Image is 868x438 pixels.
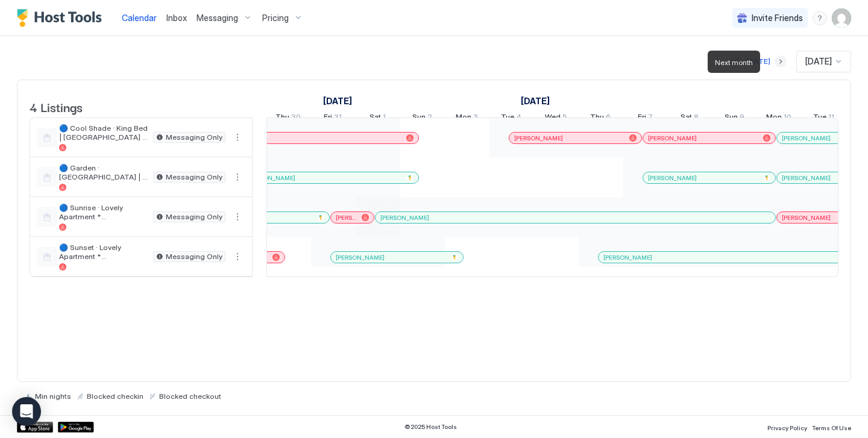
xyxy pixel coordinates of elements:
a: November 6, 2025 [587,110,614,127]
a: November 11, 2025 [810,110,837,127]
div: menu [230,130,245,145]
span: Fri [638,112,646,125]
span: 30 [291,112,301,125]
span: Min nights [35,392,71,401]
a: October 30, 2025 [272,110,304,127]
span: 8 [694,112,699,125]
div: menu [230,170,245,184]
span: 6 [606,112,611,125]
a: Privacy Policy [767,421,807,433]
span: Invite Friends [752,13,803,23]
a: October 15, 2025 [320,92,355,110]
span: Sat [370,112,381,125]
div: menu [230,249,245,264]
button: More options [230,170,245,184]
span: 10 [784,112,791,125]
span: 🔵 Garden · [GEOGRAPHIC_DATA] | [GEOGRAPHIC_DATA] *Best Downtown Locations (4) [59,163,148,181]
span: 4 Listings [30,98,83,116]
span: [PERSON_NAME] [380,214,429,222]
a: November 1, 2025 [518,92,553,110]
span: 11 [828,112,834,125]
div: Open Intercom Messenger [12,397,41,426]
span: Blocked checkin [87,392,143,401]
a: November 8, 2025 [678,110,702,127]
a: November 2, 2025 [409,110,435,127]
a: November 9, 2025 [722,110,747,127]
span: [PERSON_NAME] [648,174,697,182]
button: More options [230,210,245,224]
span: Tue [501,112,514,125]
span: 🔵 Sunset · Lovely Apartment *[GEOGRAPHIC_DATA] Best Locations *Sunset [59,243,148,261]
span: Calendar [122,13,157,23]
a: November 1, 2025 [366,110,389,127]
span: [PERSON_NAME] [247,174,295,182]
button: More options [230,249,245,264]
span: 🔵 Sunrise · Lovely Apartment *[GEOGRAPHIC_DATA] Best Locations *Sunrise [59,203,148,221]
a: App Store [17,422,53,433]
span: 🔵 Cool Shade · King Bed | [GEOGRAPHIC_DATA] *Best Downtown Locations *Cool [59,124,148,142]
div: menu [230,210,245,224]
a: Google Play Store [58,422,94,433]
button: More options [230,130,245,145]
span: 1 [383,112,386,125]
div: User profile [832,8,851,28]
span: Thu [590,112,604,125]
span: © 2025 Host Tools [404,423,457,431]
a: Inbox [166,11,187,24]
span: Blocked checkout [159,392,221,401]
span: [PERSON_NAME] [336,214,357,222]
a: Calendar [122,11,157,24]
a: November 7, 2025 [635,110,656,127]
span: Sat [681,112,692,125]
span: Wed [545,112,561,125]
span: [PERSON_NAME] [782,134,831,142]
span: Sun [725,112,738,125]
span: 5 [562,112,567,125]
span: Terms Of Use [812,424,851,431]
span: Mon [766,112,782,125]
span: [PERSON_NAME] [782,174,831,182]
span: Fri [324,112,332,125]
div: menu [813,11,827,25]
span: 31 [334,112,342,125]
span: Thu [275,112,289,125]
a: November 5, 2025 [542,110,570,127]
a: November 3, 2025 [453,110,481,127]
span: 9 [740,112,744,125]
span: 2 [427,112,432,125]
span: [DATE] [805,56,832,67]
span: Pricing [262,13,289,23]
span: Messaging [197,13,238,23]
a: November 4, 2025 [498,110,524,127]
span: [PERSON_NAME] [648,134,697,142]
a: November 10, 2025 [763,110,794,127]
span: Privacy Policy [767,424,807,431]
span: 3 [473,112,478,125]
span: 7 [648,112,653,125]
button: Next month [775,55,787,67]
span: [PERSON_NAME] [336,254,385,261]
a: Host Tools Logo [17,9,107,27]
span: [PERSON_NAME] [514,134,563,142]
span: Sun [412,112,426,125]
a: Terms Of Use [812,421,851,433]
span: 4 [516,112,521,125]
span: Mon [456,112,471,125]
span: Inbox [166,13,187,23]
span: Next month [715,58,753,67]
span: [PERSON_NAME] [782,214,831,222]
span: Tue [813,112,826,125]
span: [PERSON_NAME] [603,254,652,261]
a: October 31, 2025 [321,110,345,127]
